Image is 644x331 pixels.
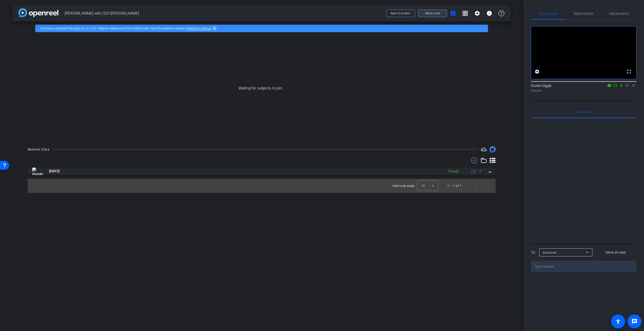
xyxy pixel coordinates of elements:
[35,25,488,32] div: We have updated the app to v2.15.0. Please make sure the mobile user has the newest version.
[486,10,492,16] mat-icon: info
[481,146,487,152] span: Destinations for your clips
[186,26,211,30] a: Platform Status
[573,12,594,15] span: Teleprompter
[624,83,630,87] mat-icon: flip
[490,146,496,152] img: Session clips
[531,88,636,93] div: Director
[28,168,496,175] mat-expansion-panel-header: thumb-nail[DATE]Ready1
[65,8,383,18] span: [PERSON_NAME] with CEO [PERSON_NAME]
[18,8,58,17] img: app-logo
[626,69,632,75] mat-icon: fullscreen
[469,180,481,192] button: Previous page
[462,10,468,16] mat-icon: grid_on
[474,10,480,16] mat-icon: settings
[386,10,415,17] button: Back to project
[606,250,626,255] span: Mark all read
[595,248,637,257] button: Mark all read
[609,12,629,15] span: Adjustments
[446,169,461,174] div: Ready
[481,146,487,152] mat-icon: cloud_upload
[393,183,415,188] div: Items per page:
[13,35,511,141] div: Waiting for subjects to join...
[539,12,558,15] span: Participants
[531,250,536,255] div: To:
[447,183,461,188] div: 1 – 1 of 1
[479,169,481,174] span: 1
[450,10,456,16] mat-icon: account_box
[391,12,411,15] span: Back to project
[577,110,591,114] span: Everyone
[425,11,440,15] span: Send invite
[631,318,637,324] mat-icon: message
[534,69,540,75] mat-icon: settings
[531,83,636,93] div: Studio Giggle
[32,168,44,175] img: thumb-nail
[49,169,60,174] span: [DATE]
[615,318,621,324] mat-icon: accessibility
[418,10,447,17] button: Send invite
[543,251,556,254] span: Everyone
[481,180,494,192] button: Next page
[28,147,50,152] div: Session Clips
[213,26,217,30] mat-icon: highlight_off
